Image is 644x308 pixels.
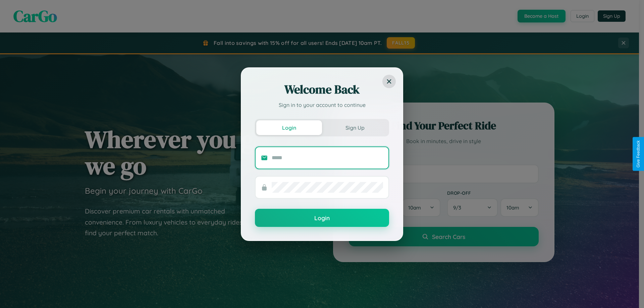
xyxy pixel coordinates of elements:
[255,209,389,227] button: Login
[636,140,641,168] div: Give Feedback
[322,120,388,135] button: Sign Up
[256,120,322,135] button: Login
[255,81,389,98] h2: Welcome Back
[255,101,389,109] p: Sign in to your account to continue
